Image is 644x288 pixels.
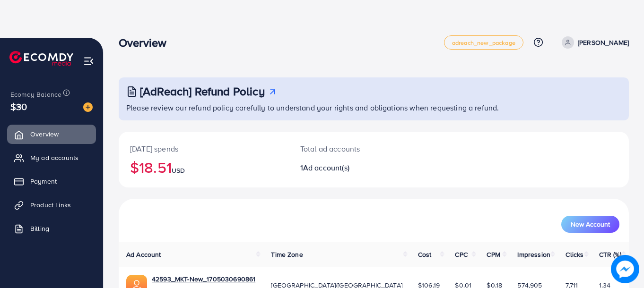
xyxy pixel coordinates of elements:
[126,250,161,259] span: Ad Account
[152,274,255,284] a: 42593_MKT-New_1705030690861
[558,36,629,49] a: [PERSON_NAME]
[300,163,405,172] h2: 1
[452,40,515,46] span: adreach_new_package
[7,148,96,167] a: My ad accounts
[30,153,78,162] span: My ad accounts
[10,90,61,99] span: Ecomdy Balance
[7,125,96,144] a: Overview
[300,143,405,154] p: Total ad accounts
[7,195,96,214] a: Product Links
[599,250,621,259] span: CTR (%)
[30,200,71,210] span: Product Links
[7,172,96,191] a: Payment
[418,250,432,259] span: Cost
[566,250,583,259] span: Clicks
[10,100,27,113] span: $30
[130,143,278,154] p: [DATE] spends
[444,35,523,50] a: adreach_new_package
[517,250,550,259] span: Impression
[83,56,94,67] img: menu
[30,177,57,186] span: Payment
[126,102,623,113] p: Please review our refund policy carefully to understand your rights and obligations when requesti...
[271,250,303,259] span: Time Zone
[119,36,174,50] h3: Overview
[130,158,278,176] h2: $18.51
[611,255,639,283] img: image
[571,221,610,228] span: New Account
[83,102,93,112] img: image
[487,250,500,259] span: CPM
[140,85,265,98] h3: [AdReach] Refund Policy
[561,216,619,233] button: New Account
[303,162,349,173] span: Ad account(s)
[9,51,73,66] img: logo
[455,250,467,259] span: CPC
[7,219,96,238] a: Billing
[172,166,185,175] span: USD
[30,129,59,139] span: Overview
[578,37,629,48] p: [PERSON_NAME]
[30,224,49,233] span: Billing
